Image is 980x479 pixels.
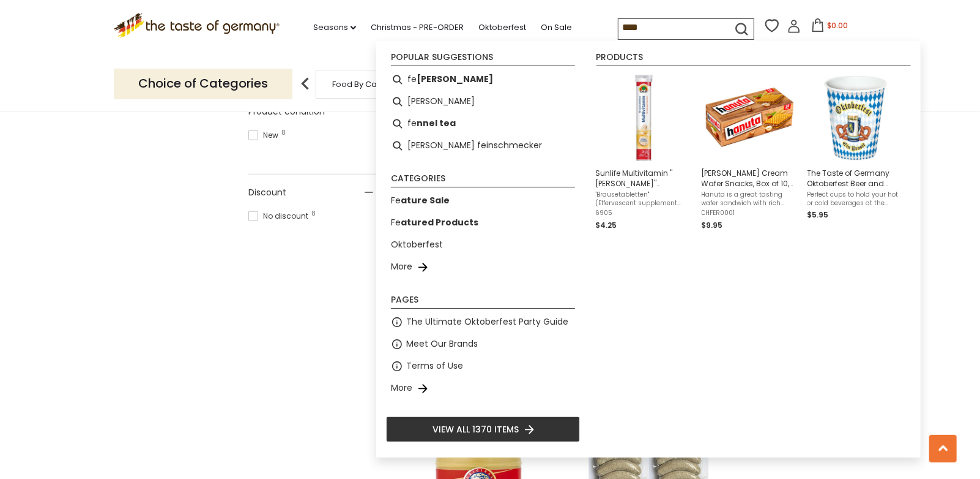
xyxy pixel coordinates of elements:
li: The Ultimate Oktoberfest Party Guide [386,311,580,333]
span: Discount [248,186,286,199]
span: Hanuta is a great tasting wafer sandwich with rich chocolate-hazelnut cream in the middle. Famous... [702,190,798,208]
b: [PERSON_NAME] [417,72,493,86]
li: knorr feinschmecker [386,135,580,157]
a: Terms of Use [406,359,463,373]
a: Meet Our Brands [406,337,478,351]
a: On Sale [541,21,572,34]
button: $0.00 [803,18,855,37]
li: Hanuta Hazelnut Cream Wafer Snacks, Box of 10, 7.6 oz [697,69,803,236]
a: Seasons [313,21,356,34]
li: Products [596,53,911,66]
a: Christmas - PRE-ORDER [371,21,464,34]
li: Terms of Use [386,355,580,377]
span: 8 [281,130,286,136]
li: Popular suggestions [391,53,575,66]
b: ature Sale [401,194,450,206]
li: Oktoberfest [386,234,580,256]
span: No discount [248,211,312,222]
li: feine leberwurst [386,69,580,91]
div: Instant Search Results [376,41,921,458]
a: Oktoberfest [478,21,526,34]
li: fennel tea [386,113,580,135]
li: Meet Our Brands [386,333,580,355]
img: previous arrow [293,72,317,96]
span: $5.95 [807,209,829,220]
li: More [386,377,580,399]
li: Feature Sale [386,190,580,212]
a: Food By Category [333,80,404,89]
a: Featured Products [391,216,478,230]
span: $4.25 [596,220,617,230]
li: Pages [391,295,575,309]
li: More [386,256,580,278]
li: Categories [391,174,575,187]
span: View all 1370 items [432,423,519,436]
a: Feature Sale [391,194,450,208]
b: nnel tea [417,116,456,130]
span: CHFER0001 [702,209,798,217]
span: 6905 [596,209,692,217]
span: 8 [311,211,316,217]
a: The Taste of Germany Oktoberfest Beer and Pretzel Cups 9 oz (8/pkg)Perfect cups to hold your hot ... [807,74,904,232]
span: New [248,130,282,141]
li: Featured Products [386,212,580,234]
b: atured Products [401,216,478,228]
span: [PERSON_NAME] Cream Wafer Snacks, Box of 10, 7.6 oz [702,168,798,189]
span: $9.95 [702,220,723,230]
p: Choice of Categories [114,69,292,99]
li: The Taste of Germany Oktoberfest Beer and Pretzel Cups 9 oz (8/pkg) [803,69,908,236]
span: The Taste of Germany Oktoberfest Beer and Pretzel Cups 9 oz (8/pkg) [807,168,904,189]
li: Sunlife Multivitamin "Brause" Effervescent Supplements, 20 ct. [591,69,697,236]
a: The Ultimate Oktoberfest Party Guide [406,315,568,329]
span: Sunlife Multivitamin "[PERSON_NAME]" Effervescent Supplements, 20 ct. [596,168,692,189]
li: fred ferkel [386,91,580,113]
li: View all 1370 items [386,417,580,442]
span: "Brausetabletten" (Effervescent supplement tablets that you dissolve in water to enjoy vitamins a... [596,190,692,208]
a: Sunlife Multivitamin "[PERSON_NAME]" Effervescent Supplements, 20 ct."Brausetabletten" (Effervesc... [596,74,692,232]
span: Perfect cups to hold your hot or cold beverages at the Oktoberfest party. Bavarian themed beer an... [807,190,904,208]
span: $0.00 [827,20,848,31]
a: Oktoberfest [391,238,443,252]
a: [PERSON_NAME] Cream Wafer Snacks, Box of 10, 7.6 ozHanuta is a great tasting wafer sandwich with ... [702,74,798,232]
